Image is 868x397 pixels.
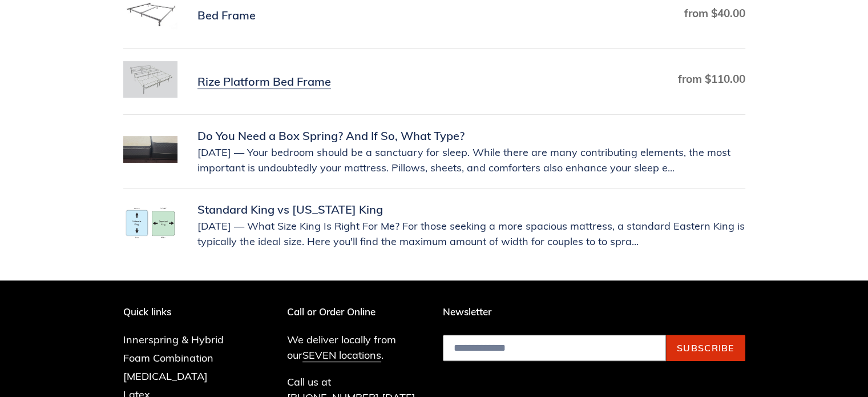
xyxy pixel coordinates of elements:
p: We deliver locally from our . [287,332,426,363]
span: Subscribe [677,342,734,354]
a: [MEDICAL_DATA] [123,370,208,383]
a: SEVEN locations [302,348,381,362]
a: Foam Combination [123,351,213,364]
a: Rize Platform Bed Frame [123,61,745,102]
button: Subscribe [666,335,745,361]
p: Call or Order Online [287,306,426,318]
p: Quick links [123,306,241,318]
input: Email address [443,335,666,361]
a: Innerspring & Hybrid [123,333,224,346]
p: Newsletter [443,306,745,318]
